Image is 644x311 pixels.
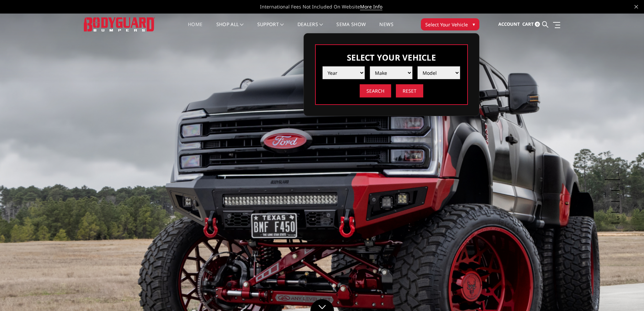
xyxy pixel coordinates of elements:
[613,180,620,191] button: 2 of 5
[396,84,423,97] input: Reset
[336,22,366,35] a: SEMA Show
[323,52,460,63] h3: Select Your Vehicle
[613,213,620,223] button: 5 of 5
[360,84,391,97] input: Search
[257,22,284,35] a: Support
[498,21,520,27] span: Account
[610,279,644,311] iframe: Chat Widget
[522,21,534,27] span: Cart
[323,66,365,79] select: Please select the value from list.
[360,3,382,10] a: More Info
[84,17,155,31] img: BODYGUARD BUMPERS
[188,22,202,35] a: Home
[473,21,475,28] span: ▾
[522,15,540,34] a: Cart 0
[498,15,520,34] a: Account
[425,21,468,28] span: Select Your Vehicle
[379,22,393,35] a: News
[613,191,620,202] button: 3 of 5
[370,66,412,79] select: Please select the value from list.
[310,299,334,311] a: Click to Down
[297,22,323,35] a: Dealers
[421,18,479,30] button: Select Your Vehicle
[613,169,620,180] button: 1 of 5
[613,202,620,213] button: 4 of 5
[535,22,540,27] span: 0
[216,22,244,35] a: shop all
